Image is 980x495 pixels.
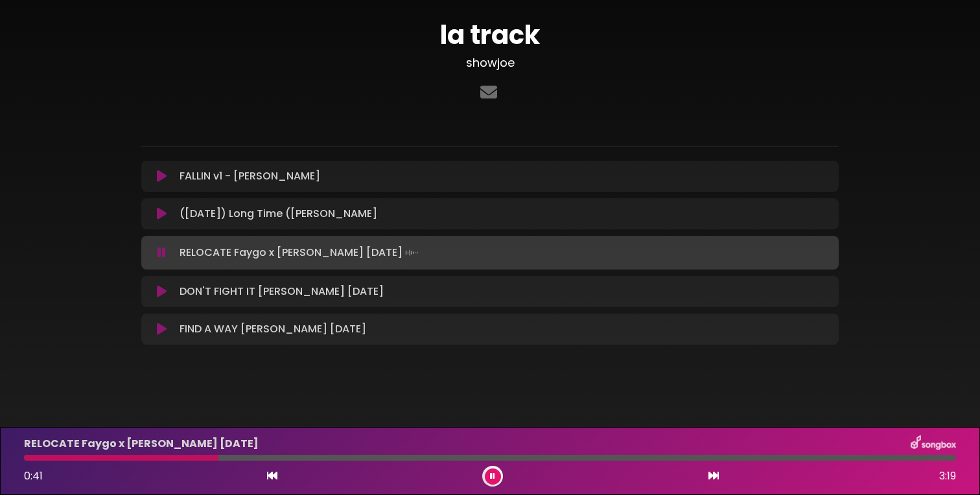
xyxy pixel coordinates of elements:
img: waveform4.gif [402,244,421,262]
p: ([DATE]) Long Time ([PERSON_NAME] [180,206,377,222]
p: DON'T FIGHT IT [PERSON_NAME] [DATE] [180,284,384,299]
h1: la track [141,19,839,51]
p: RELOCATE Faygo x [PERSON_NAME] [DATE] [180,244,421,262]
h3: showjoe [141,56,839,70]
p: FALLIN v1 - [PERSON_NAME] [180,168,320,184]
p: FIND A WAY [PERSON_NAME] [DATE] [180,321,366,337]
